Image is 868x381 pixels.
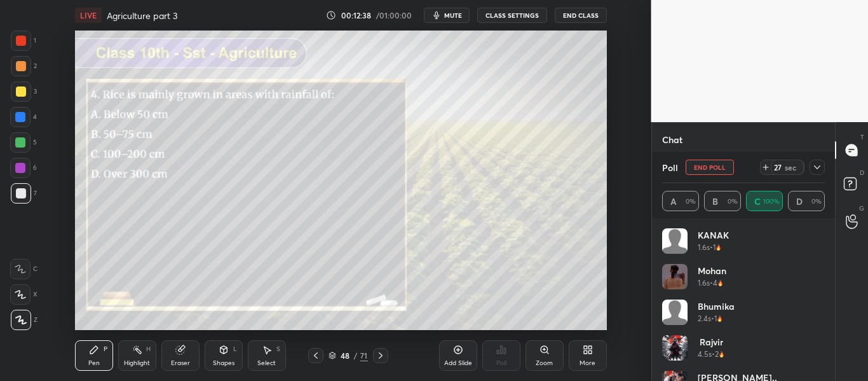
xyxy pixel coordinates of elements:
[10,158,37,178] div: 6
[710,277,713,289] h5: •
[75,8,102,23] div: LIVE
[10,284,37,305] div: X
[662,228,825,381] div: grid
[773,162,783,172] div: 27
[11,183,37,204] div: 7
[233,346,237,352] div: L
[715,244,721,251] img: streak-poll-icon.44701ccd.svg
[698,300,735,313] h4: Bhumika
[146,346,151,352] div: H
[213,360,234,366] div: Shapes
[444,360,472,366] div: Add Slide
[717,315,722,322] img: streak-poll-icon.44701ccd.svg
[714,313,717,324] h5: 1
[171,360,190,366] div: Eraser
[107,10,177,22] h4: Agriculture part 3
[444,11,462,20] span: mute
[686,160,734,175] button: End Poll
[698,277,710,289] h5: 1.6s
[715,349,719,360] h5: 2
[88,360,100,366] div: Pen
[662,335,688,361] img: c58f1784ef4049b399c21c1a47f6a290.jpg
[698,242,710,253] h5: 1.6s
[710,242,713,253] h5: •
[11,310,37,330] div: Z
[555,8,607,23] button: End Class
[10,107,37,127] div: 4
[698,349,712,360] h5: 4.5s
[11,31,36,51] div: 1
[860,168,864,177] p: D
[104,346,107,352] div: P
[124,360,150,366] div: Highlight
[10,132,37,153] div: 5
[713,242,715,253] h5: 1
[783,162,798,172] div: sec
[698,264,726,277] h4: Mohan
[662,300,688,325] img: default.png
[711,313,714,324] h5: •
[11,56,37,76] div: 2
[11,81,37,102] div: 3
[698,313,711,324] h5: 2.4s
[536,360,553,366] div: Zoom
[662,264,688,289] img: 6b0fccd259fa47c383fc0b844a333e12.jpg
[580,360,595,366] div: More
[662,228,688,254] img: default.png
[712,349,715,360] h5: •
[717,280,723,286] img: streak-poll-icon.44701ccd.svg
[652,123,693,156] p: Chat
[719,351,724,357] img: streak-poll-icon.44701ccd.svg
[860,132,864,142] p: T
[698,228,729,242] h4: KANAK
[360,350,368,361] div: 71
[276,346,280,352] div: S
[339,352,351,359] div: 48
[477,8,547,23] button: CLASS SETTINGS
[257,360,276,366] div: Select
[10,259,37,279] div: C
[662,161,678,174] h4: Poll
[424,8,470,23] button: mute
[713,277,717,289] h5: 4
[354,352,358,359] div: /
[859,204,864,213] p: G
[698,335,724,349] h4: Rajvir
